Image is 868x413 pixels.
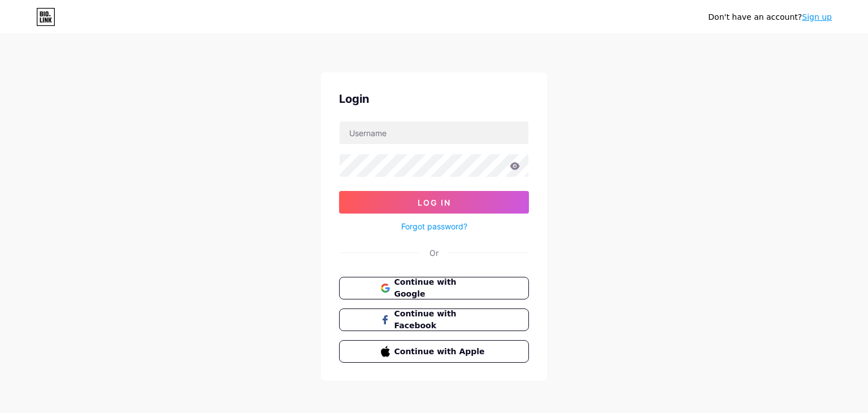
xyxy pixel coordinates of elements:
[339,340,529,363] button: Continue with Apple
[339,90,529,107] div: Login
[708,11,832,23] div: Don't have an account?
[340,121,528,144] input: Username
[401,220,467,232] a: Forgot password?
[429,247,439,259] div: Or
[339,277,529,299] button: Continue with Google
[802,12,832,21] a: Sign up
[394,276,488,300] span: Continue with Google
[339,308,529,331] button: Continue with Facebook
[339,191,529,214] button: Log In
[418,198,451,207] span: Log In
[394,346,488,358] span: Continue with Apple
[394,308,488,332] span: Continue with Facebook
